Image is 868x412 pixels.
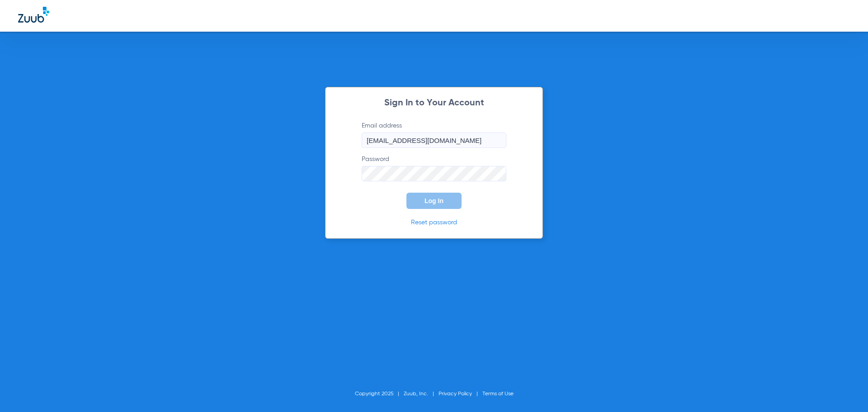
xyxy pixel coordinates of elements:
[362,155,506,181] label: Password
[348,99,520,108] h2: Sign In to Your Account
[404,389,439,398] li: Zuub, Inc.
[362,121,506,148] label: Email address
[482,391,514,397] a: Terms of Use
[439,391,472,397] a: Privacy Policy
[362,133,506,148] input: Email address
[362,166,506,181] input: Password
[411,219,457,226] a: Reset password
[406,193,462,209] button: Log In
[355,389,404,398] li: Copyright 2025
[18,7,49,23] img: Zuub Logo
[425,197,443,204] span: Log In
